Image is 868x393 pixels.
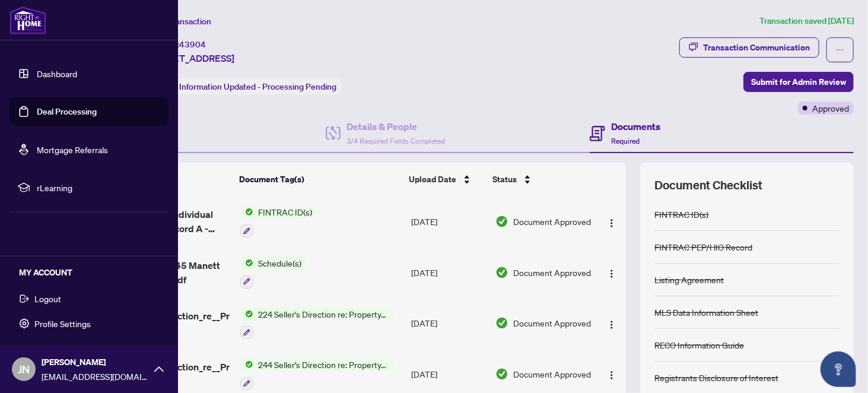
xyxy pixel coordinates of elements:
[488,163,593,196] th: Status
[240,308,253,321] img: Status Icon
[240,358,394,390] button: Status Icon244 Seller’s Direction re: Property/Offers
[37,181,160,194] span: rLearning
[607,218,616,228] img: Logo
[654,208,708,221] div: FINTRAC ID(s)
[759,14,854,28] article: Transaction saved [DATE]
[9,6,46,34] img: logo
[240,205,317,237] button: Status IconFINTRAC ID(s)
[240,358,253,371] img: Status Icon
[654,371,778,384] div: Registrants Disclosure of Interest
[602,313,621,332] button: Logo
[179,39,206,50] span: 43904
[147,51,234,65] span: [STREET_ADDRESS]
[253,358,394,371] span: 244 Seller’s Direction re: Property/Offers
[495,266,508,279] img: Document Status
[495,316,508,329] img: Document Status
[607,320,616,329] img: Logo
[703,38,810,57] div: Transaction Communication
[513,367,591,381] span: Document Approved
[148,16,211,27] span: View Transaction
[406,247,491,298] td: [DATE]
[743,72,854,92] button: Submit for Admin Review
[654,240,752,253] div: FINTRAC PEP/HIO Record
[404,163,488,196] th: Upload Date
[147,78,341,94] div: Status:
[607,269,616,278] img: Logo
[37,106,97,117] a: Deal Processing
[253,256,306,270] span: Schedule(s)
[9,313,168,334] button: Profile Settings
[495,367,508,381] img: Document Status
[240,256,306,289] button: Status IconSchedule(s)
[513,266,591,279] span: Document Approved
[611,119,660,134] h4: Documents
[346,137,445,145] span: 3/4 Required Fields Completed
[654,306,758,319] div: MLS Data Information Sheet
[602,365,621,384] button: Logo
[406,298,491,349] td: [DATE]
[492,173,517,186] span: Status
[346,119,445,134] h4: Details & People
[42,356,148,369] span: [PERSON_NAME]
[607,370,616,380] img: Logo
[654,338,744,351] div: RECO Information Guide
[821,351,856,387] button: Open asap
[9,289,168,309] button: Logout
[240,256,253,270] img: Status Icon
[37,144,108,155] a: Mortgage Referrals
[812,102,849,115] span: Approved
[18,361,30,378] span: JN
[602,212,621,231] button: Logo
[406,196,491,247] td: [DATE]
[654,177,762,194] span: Document Checklist
[611,137,640,145] span: Required
[602,263,621,282] button: Logo
[42,370,148,383] span: [EMAIL_ADDRESS][DOMAIN_NAME]
[409,173,456,186] span: Upload Date
[253,205,317,218] span: FINTRAC ID(s)
[836,46,844,54] span: ellipsis
[679,37,819,58] button: Transaction Communication
[19,266,168,279] h5: MY ACCOUNT
[253,308,394,321] span: 224 Seller's Direction re: Property/Offers - Important Information for Seller Acknowledgement
[495,215,508,228] img: Document Status
[654,273,724,286] div: Listing Agreement
[234,163,404,196] th: Document Tag(s)
[240,308,394,340] button: Status Icon224 Seller's Direction re: Property/Offers - Important Information for Seller Acknowle...
[34,289,61,308] span: Logout
[513,215,591,228] span: Document Approved
[34,314,91,333] span: Profile Settings
[37,68,77,79] a: Dashboard
[513,316,591,329] span: Document Approved
[240,205,253,218] img: Status Icon
[179,81,336,92] span: Information Updated - Processing Pending
[751,72,846,91] span: Submit for Admin Review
